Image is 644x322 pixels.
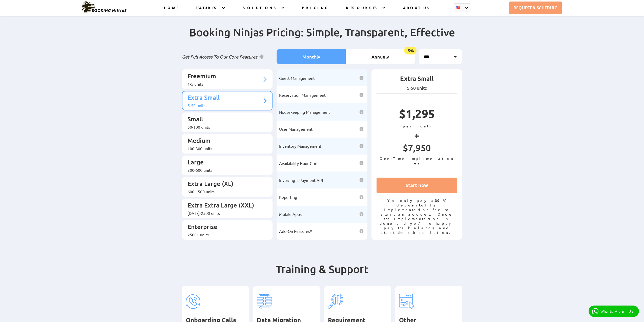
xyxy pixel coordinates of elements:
[257,294,272,309] img: pricing-tag-2.svg
[397,198,446,207] strong: 30% deposit
[188,81,262,86] div: 1-5 units
[302,5,328,16] a: PRICING
[188,180,262,189] p: Extra Large (XL)
[188,189,262,194] div: 600-1500 units
[188,103,262,108] div: 5-50 units
[589,306,639,317] a: WhatsApp Us
[377,142,457,156] p: $7,950
[359,195,364,199] img: help icon
[279,92,326,98] span: Reservation Management
[188,146,262,151] div: 100-300 units
[279,212,302,217] span: Mobile Apps
[377,178,457,193] a: Start now
[346,5,379,16] a: RESOURCES
[359,178,364,182] img: help icon
[359,76,364,80] img: help icon
[346,49,415,64] li: Annualy
[182,26,462,49] h2: Booking Ninjas Pricing: Simple, Transparent, Effective
[279,195,297,200] span: Reporting
[186,294,201,309] img: pricing-tag-1.svg
[188,167,262,173] div: 300-600 units
[279,178,323,183] span: Invoicing + Payment API
[359,127,364,131] img: help icon
[377,156,457,165] p: One-Time Implementation Fee
[377,198,457,235] p: You only pay a of the implementation fee to start an account. Once the implementation is done and...
[164,5,178,16] a: HOME
[188,158,262,167] p: Large
[359,161,364,165] img: help icon
[328,294,343,309] img: pricing-tag-3.svg
[279,229,312,234] span: Add-On Features*
[404,47,417,54] span: -5%
[359,110,364,114] img: help icon
[359,229,364,233] img: help icon
[182,54,273,60] p: Get Full Access To Our Core Features
[377,128,457,142] p: +
[188,223,262,232] p: Enterprise
[188,72,262,81] p: Freemium
[279,126,313,131] span: User Management
[279,161,317,166] span: Availability Hour Grid
[279,75,315,81] span: Guest Management
[279,143,321,148] span: Inventory Management
[188,93,262,103] p: Extra Small
[600,309,635,313] p: WhatsApp Us
[188,211,262,216] div: [DATE]-2500 units
[377,85,457,91] p: 5-50 units
[188,124,262,129] div: 50-100 units
[188,232,262,237] div: 2500+ units
[359,93,364,97] img: help icon
[279,109,330,115] span: Housekeeping Management
[377,74,457,85] p: Extra Small
[277,49,346,64] li: Monthly
[243,5,278,16] a: SOLUTIONS
[188,201,262,211] p: Extra Extra Large (XXL)
[359,212,364,216] img: help icon
[188,137,262,146] p: Medium
[359,144,364,148] img: help icon
[377,106,457,124] p: $1,295
[377,124,457,128] p: per month
[399,294,414,309] img: pricing-tag-4.svg
[182,262,462,286] h2: Training & Support
[196,5,219,16] a: FEATURES
[188,115,262,124] p: Small
[403,5,431,16] a: ABOUT US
